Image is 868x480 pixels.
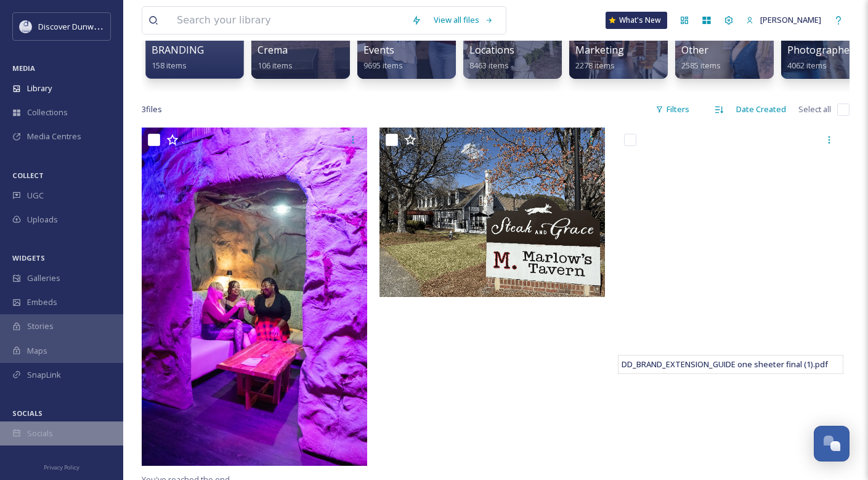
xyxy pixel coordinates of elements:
[787,44,859,71] a: Photographers4062 items
[469,60,509,71] span: 8463 items
[27,296,57,308] span: Embeds
[12,253,45,262] span: WIDGETS
[363,60,403,71] span: 9695 items
[20,20,32,33] img: 696246f7-25b9-4a35-beec-0db6f57a4831.png
[27,83,52,94] span: Library
[27,345,47,357] span: Maps
[740,8,827,32] a: [PERSON_NAME]
[44,459,79,474] a: Privacy Policy
[814,426,850,462] button: Open Chat
[12,63,35,73] span: MEDIA
[27,320,54,332] span: Stories
[12,171,44,180] span: COLLECT
[38,20,112,32] span: Discover Dunwoody
[44,463,79,471] span: Privacy Policy
[606,12,667,29] a: What's New
[469,43,514,57] span: Locations
[27,131,81,142] span: Media Centres
[428,8,500,32] a: View all files
[363,43,394,57] span: Events
[27,428,53,439] span: Socials
[152,60,187,71] span: 158 items
[142,104,162,115] span: 3 file s
[12,409,43,418] span: SOCIALS
[152,43,204,57] span: BRANDING
[469,44,514,71] a: Locations8463 items
[575,43,624,57] span: Marketing
[787,43,859,57] span: Photographers
[27,369,61,381] span: SnapLink
[27,107,68,118] span: Collections
[27,214,58,226] span: Uploads
[681,43,708,57] span: Other
[258,60,293,71] span: 106 items
[575,44,624,71] a: Marketing2278 items
[798,104,831,115] span: Select all
[787,60,827,71] span: 4062 items
[142,128,367,466] img: HighStreet-166.jpg
[379,128,605,297] img: IMG_0714.png
[681,60,721,71] span: 2585 items
[258,44,293,71] a: Crema106 items
[27,190,44,201] span: UGC
[27,272,60,284] span: Galleries
[730,97,792,121] div: Date Created
[258,43,288,57] span: Crema
[363,44,403,71] a: Events9695 items
[152,44,204,71] a: BRANDING158 items
[622,359,828,370] span: DD_BRAND_EXTENSION_GUIDE one sheeter final (1).pdf
[681,44,721,71] a: Other2585 items
[649,97,696,121] div: Filters
[575,60,615,71] span: 2278 items
[171,7,405,34] input: Search your library
[760,14,821,25] span: [PERSON_NAME]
